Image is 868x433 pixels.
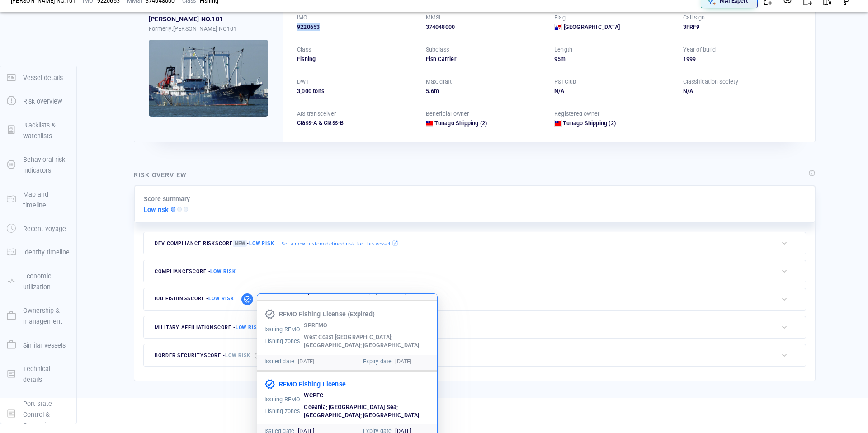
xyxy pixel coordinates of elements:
[304,321,434,329] p: SPRFMO
[0,248,76,256] a: Identity timeline
[683,23,801,31] div: 3FRF9
[426,110,469,118] p: Beneficial owner
[144,204,169,215] p: Low risk
[426,23,544,31] div: 374048000
[0,240,76,264] button: Identity timeline
[23,72,63,83] p: Vessel details
[99,9,107,23] div: Compliance Activities
[395,358,411,366] p: [DATE]
[429,88,431,94] span: .
[0,148,76,183] button: Behavioral risk indicators
[0,340,76,349] a: Similar vessels
[0,73,76,81] a: Vessel details
[643,33,658,46] div: tooltips.createAOI
[126,228,212,244] button: 29 days[DATE]-[DATE]
[124,267,164,278] a: Mapbox logo
[304,391,434,400] p: WCPFC
[554,56,561,62] span: 95
[149,40,268,117] img: 5905c782867cbe57fa4fcb23_0
[23,120,70,142] p: Blacklists & watchlists
[0,217,76,240] button: Recent voyage
[554,78,576,86] p: P&I Club
[282,240,390,247] p: Set a new custom defined risk for this vessel
[0,195,76,203] a: Map and timeline
[149,14,223,24] div: [PERSON_NAME] NO.101
[297,55,415,63] div: Fishing
[23,305,70,327] p: Ownership & management
[0,334,76,357] button: Similar vessels
[23,247,70,258] p: Identity timeline
[149,25,268,33] div: Formerly: [PERSON_NAME] NO101
[426,78,452,86] p: Max. draft
[144,193,190,204] p: Score summary
[23,363,70,386] p: Technical details
[607,119,616,127] span: (2)
[0,264,76,299] button: Economic utilization
[23,96,62,107] p: Risk overview
[297,14,308,22] p: IMO
[297,78,309,86] p: DWT
[658,33,672,46] div: Toggle map information layers
[23,189,70,211] p: Map and timeline
[297,110,336,118] p: AIS transceiver
[594,33,616,46] button: Export vessel information
[0,277,76,285] a: Economic utilization
[434,120,479,127] span: Tunago Shipping
[233,240,247,247] span: New
[0,89,76,113] button: Risk overview
[431,88,434,94] span: 6
[297,119,317,126] span: Class-A
[249,240,274,246] span: Low risk
[0,126,76,134] a: Blacklists & watchlists
[155,325,261,330] span: military affiliation score -
[208,296,234,301] span: Low risk
[0,299,76,334] button: Ownership & management
[561,56,566,62] span: m
[479,119,487,127] span: (2)
[279,379,346,390] p: RFMO Fishing License
[0,357,76,392] button: Technical details
[683,14,705,22] p: Call sign
[683,78,738,86] p: Classification society
[554,87,672,95] div: N/A
[297,46,311,54] p: Class
[426,46,449,54] p: Subclass
[564,23,620,31] span: [GEOGRAPHIC_DATA]
[264,407,300,415] p: Fishing zones
[426,88,429,94] span: 5
[426,14,441,22] p: MMSI
[426,55,544,63] div: Fish Carrier
[616,33,630,46] div: Focus on vessel path
[0,311,76,320] a: Ownership & management
[225,353,250,358] span: Low risk
[683,46,716,54] p: Year of build
[264,325,300,334] p: Issuing RFMO
[304,333,434,349] p: West Coast [GEOGRAPHIC_DATA]; [GEOGRAPHIC_DATA]; [GEOGRAPHIC_DATA]
[264,358,294,366] p: Issued date
[683,87,801,95] div: N/A
[554,14,566,22] p: Flag
[23,271,70,293] p: Economic utilization
[0,113,76,148] button: Blacklists & watchlists
[23,223,66,234] p: Recent voyage
[264,337,300,345] p: Fishing zones
[23,154,70,176] p: Behavioral risk indicators
[830,392,861,426] iframe: Chat
[0,66,76,89] button: Vessel details
[210,268,236,274] span: Low risk
[563,120,607,127] span: Tunago Shipping
[0,160,76,169] a: Behavioral risk indicators
[133,232,153,239] span: 29 days
[319,119,322,126] span: &
[363,358,392,366] p: Expiry date
[630,33,643,46] div: Toggle vessel historical path
[155,268,236,274] span: compliance score -
[0,97,76,105] a: Risk overview
[155,353,250,358] span: border security score -
[279,309,375,320] p: RFMO Fishing License (Expired)
[0,369,76,378] a: Technical details
[264,395,300,404] p: Issuing RFMO
[298,358,314,366] p: [DATE]
[155,296,234,301] span: IUU Fishing score -
[23,340,66,351] p: Similar vessels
